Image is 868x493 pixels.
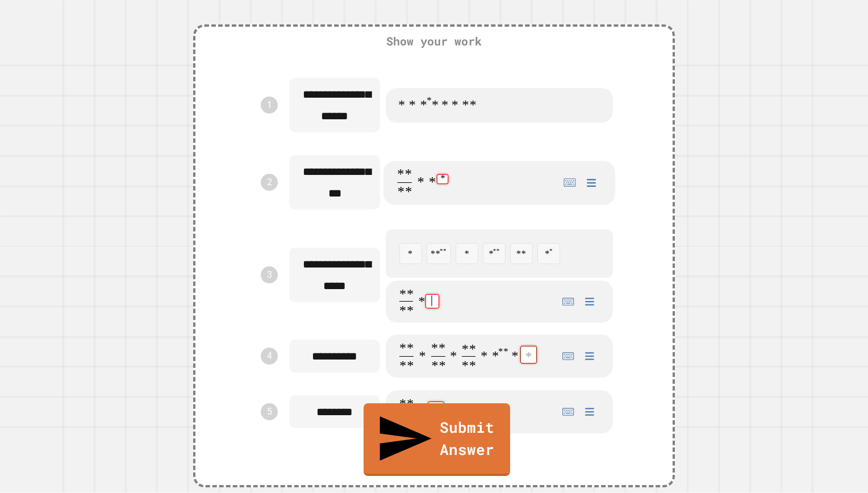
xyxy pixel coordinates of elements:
a: Submit Answer [364,403,510,476]
a: 1 [261,97,278,114]
a: 4 [261,348,278,365]
a: 3 [261,266,278,283]
div: Show your work [375,21,493,61]
a: 5 [261,403,278,420]
a: 2 [261,174,278,191]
